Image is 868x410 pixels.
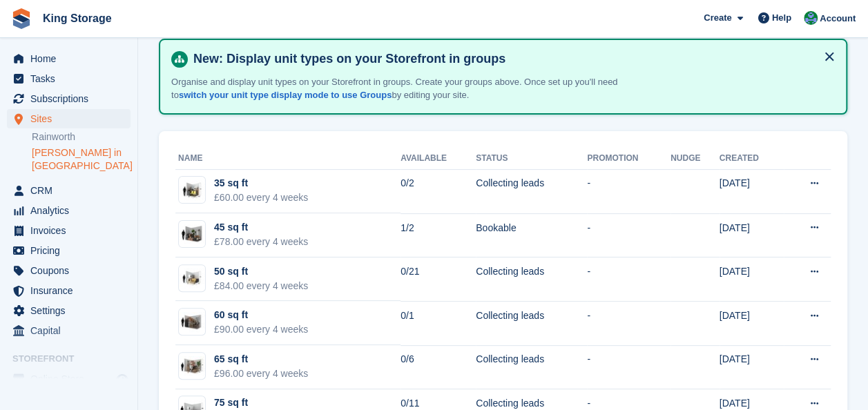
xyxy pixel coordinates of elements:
div: 75 sq ft [214,396,314,410]
td: Collecting leads [476,345,587,389]
td: [DATE] [720,169,784,213]
td: [DATE] [720,301,784,345]
img: 35-sqft-unit%20(1).jpg [179,180,205,200]
a: menu [7,221,131,240]
p: Organise and display unit types on your Storefront in groups. Create your groups above. Once set ... [171,75,655,102]
td: Collecting leads [476,169,587,213]
td: 0/2 [401,169,476,213]
td: - [587,213,671,257]
a: menu [7,201,131,220]
span: Coupons [30,261,113,280]
a: Rainworth [32,130,131,144]
span: Pricing [30,241,113,260]
div: 35 sq ft [214,176,308,191]
td: Bookable [476,213,587,257]
a: menu [7,241,131,260]
span: Invoices [30,221,113,240]
a: menu [7,69,131,88]
span: Online Store [30,369,113,389]
a: menu [7,281,131,300]
h4: New: Display unit types on your Storefront in groups [188,51,835,67]
img: 60-sqft-unit%20(1).jpg [179,312,205,332]
div: 45 sq ft [214,220,308,235]
th: Status [476,148,587,170]
img: John King [804,11,818,25]
span: Tasks [30,69,113,88]
a: menu [7,89,131,108]
div: 60 sq ft [214,308,308,322]
th: Available [401,148,476,170]
a: menu [7,369,131,389]
span: Insurance [30,281,113,300]
td: [DATE] [720,257,784,302]
a: menu [7,49,131,68]
span: Storefront [12,352,137,366]
a: menu [7,109,131,128]
a: menu [7,321,131,340]
td: Collecting leads [476,301,587,345]
td: - [587,169,671,213]
a: menu [7,181,131,200]
div: £84.00 every 4 weeks [214,279,308,293]
a: menu [7,261,131,280]
th: Nudge [671,148,720,170]
a: King Storage [37,7,117,30]
img: 65-sqft-unit.jpg [179,356,205,376]
td: 0/1 [401,301,476,345]
img: 45-sqft-unit.jpg [179,224,205,244]
span: Account [820,12,856,26]
td: Collecting leads [476,257,587,302]
th: Name [175,148,401,170]
a: menu [7,301,131,320]
span: Settings [30,301,113,320]
a: [PERSON_NAME] in [GEOGRAPHIC_DATA] [32,146,131,173]
div: £90.00 every 4 weeks [214,322,308,337]
img: 50-sqft-unit.jpg [179,268,205,288]
th: Created [720,148,784,170]
div: 65 sq ft [214,352,308,367]
th: Promotion [587,148,671,170]
span: Sites [30,109,113,128]
td: 0/21 [401,257,476,302]
div: 50 sq ft [214,264,308,279]
td: 0/6 [401,345,476,389]
td: - [587,345,671,389]
span: Subscriptions [30,89,113,108]
div: £78.00 every 4 weeks [214,235,308,249]
td: - [587,257,671,302]
a: switch your unit type display mode to use Groups [179,90,392,100]
img: stora-icon-8386f47178a22dfd0bd8f6a31ec36ba5ce8667c1dd55bd0f319d3a0aa187defe.svg [11,8,32,29]
a: Preview store [114,371,131,387]
td: - [587,301,671,345]
td: [DATE] [720,213,784,257]
span: Create [704,11,731,25]
span: Capital [30,321,113,340]
td: 1/2 [401,213,476,257]
span: Analytics [30,201,113,220]
span: Help [772,11,791,25]
span: CRM [30,181,113,200]
span: Home [30,49,113,68]
td: [DATE] [720,345,784,389]
div: £96.00 every 4 weeks [214,367,308,381]
div: £60.00 every 4 weeks [214,191,308,205]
